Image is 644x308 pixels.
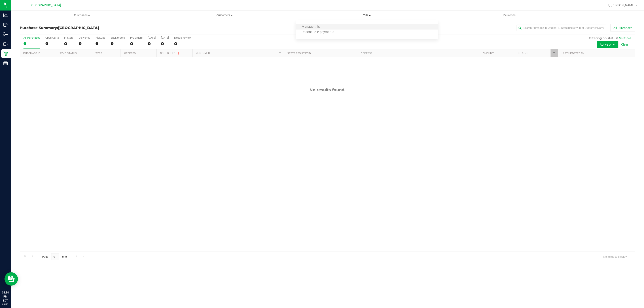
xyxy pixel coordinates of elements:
span: Filtering on status: [589,36,618,40]
a: Last Updated By [561,52,584,55]
div: 0 [111,41,125,46]
p: 08/23 [2,303,9,306]
p: 08:30 PM EDT [2,291,9,303]
a: Customers [153,11,296,20]
div: [DATE] [148,36,156,39]
div: 0 [130,41,142,46]
div: PickUps [95,36,105,39]
div: Pre-orders [130,36,142,39]
span: Tills [296,13,438,17]
div: 0 [64,41,73,46]
a: Purchases [11,11,153,20]
a: Ordered [124,52,136,55]
inline-svg: Reports [3,61,8,65]
a: Customer [196,51,210,55]
span: Page of 0 [38,253,70,260]
div: Open Carts [45,36,59,39]
a: State Registry ID [287,52,311,55]
div: In Store [64,36,73,39]
a: Amount [483,52,494,55]
span: Multiple [619,36,631,40]
div: 0 [79,41,90,46]
a: Status [519,51,528,55]
iframe: Resource center [4,272,18,286]
div: [DATE] [161,36,169,39]
span: No items to display [600,253,630,260]
span: Manage tills [296,25,326,29]
input: Search Purchase ID, Original ID, State Registry ID or Customer Name... [517,25,606,31]
h3: Purchase Summary: [20,26,225,30]
button: Active only [597,41,618,48]
div: All Purchases [23,36,40,39]
div: No results found. [20,87,635,92]
div: 0 [161,41,169,46]
button: Clear [618,41,631,48]
inline-svg: Inbound [3,23,8,27]
span: Purchases [11,13,153,17]
a: Scheduled [160,52,180,55]
inline-svg: Analytics [3,13,8,17]
inline-svg: Outbound [3,42,8,46]
a: Deliveries [438,11,581,20]
th: Address [357,49,479,57]
a: Sync Status [59,52,77,55]
div: Deliveries [79,36,90,39]
a: Tills Manage tills Reconcile e-payments [296,11,438,20]
a: Filter [551,49,558,57]
div: 0 [148,41,156,46]
div: Back-orders [111,36,125,39]
span: Hi, [PERSON_NAME]! [606,3,636,7]
a: Filter [276,49,284,57]
span: [GEOGRAPHIC_DATA] [30,3,61,7]
div: 0 [45,41,59,46]
div: 0 [95,41,105,46]
a: Purchase ID [23,52,40,55]
div: 0 [174,41,191,46]
div: Needs Review [174,36,191,39]
inline-svg: Retail [3,51,8,56]
span: Customers [153,13,295,17]
span: Deliveries [497,13,522,17]
span: [GEOGRAPHIC_DATA] [58,26,99,30]
div: 0 [23,41,40,46]
a: Type [95,52,102,55]
button: All Purchases [610,24,635,32]
span: Reconcile e-payments [296,30,340,34]
inline-svg: Inventory [3,32,8,37]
